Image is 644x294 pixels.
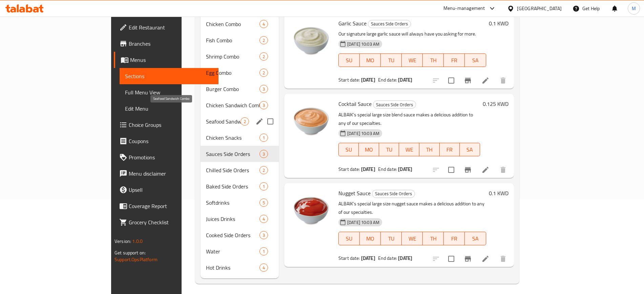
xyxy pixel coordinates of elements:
[444,73,458,88] span: Select to update
[404,234,420,244] span: WE
[338,111,480,128] p: ALBAIK’s special large size blend sauce makes a delicious addition to any of our specialties.
[201,227,279,243] div: Cooked Side Orders3
[201,65,279,81] div: Egg Combo2
[114,198,219,214] a: Coverage Report
[483,99,508,109] h6: 0.125 KWD
[402,53,423,67] button: WE
[423,53,444,67] button: TH
[114,214,219,230] a: Grocery Checklist
[206,117,241,126] span: Seafood Sandwich Combo
[468,55,483,65] span: SA
[338,232,360,245] button: SU
[206,182,259,190] span: Baked Side Orders
[443,4,485,13] div: Menu-management
[341,145,356,155] span: SU
[241,117,249,126] div: items
[260,265,268,271] span: 4
[444,163,458,177] span: Select to update
[259,215,268,223] div: items
[632,5,636,12] span: M
[517,5,562,12] div: [GEOGRAPHIC_DATA]
[114,117,219,133] a: Choice Groups
[290,19,333,62] img: Garlic Sauce
[468,234,483,244] span: SA
[206,69,259,77] span: Egg Combo
[115,248,146,257] span: Get support on:
[419,143,440,156] button: TH
[259,36,268,44] div: items
[398,165,412,174] b: [DATE]
[201,13,279,278] nav: Menu sections
[260,151,268,157] span: 3
[120,68,219,84] a: Sections
[201,113,279,130] div: Seafood Sandwich Combo2edit
[460,143,480,156] button: SA
[201,211,279,227] div: Juices Drinks4
[201,32,279,48] div: Fish Combo2
[341,55,357,65] span: SU
[402,232,423,245] button: WE
[125,105,213,113] span: Edit Menu
[129,40,213,48] span: Branches
[382,145,397,155] span: TU
[372,190,415,198] div: Sauces Side Orders
[460,72,476,89] button: Branch-specific-item
[446,234,462,244] span: FR
[495,251,511,267] button: delete
[129,169,213,178] span: Menu disclaimer
[129,202,213,210] span: Coverage Report
[373,101,416,109] span: Sauces Side Orders
[206,150,259,158] span: Sauces Side Orders
[259,20,268,28] div: items
[290,99,333,142] img: Cocktail Sauce
[338,165,360,174] span: Start date:
[489,188,508,198] h6: 0.1 KWD
[201,195,279,211] div: Softdrinks5
[422,145,437,155] span: TH
[206,247,259,255] span: Water
[338,30,486,38] p: Our signature large garlic sauce will always have you asking for more.
[260,102,268,109] span: 3
[361,254,375,263] b: [DATE]
[368,20,411,28] div: Sauces Side Orders
[259,134,268,142] div: items
[398,254,412,263] b: [DATE]
[259,52,268,61] div: items
[201,48,279,65] div: Shrimp Combo2
[378,254,397,263] span: End date:
[378,165,397,174] span: End date:
[125,72,213,80] span: Sections
[381,232,402,245] button: TU
[338,53,360,67] button: SU
[425,55,441,65] span: TH
[114,165,219,182] a: Menu disclaimer
[362,55,378,65] span: MO
[206,20,259,28] div: Chicken Combo
[206,101,259,109] div: Chicken Sandwich Combo
[495,72,511,89] button: delete
[361,145,376,155] span: MO
[115,237,131,246] span: Version:
[444,53,465,67] button: FR
[260,216,268,222] span: 4
[206,166,259,174] div: Chilled Side Orders
[206,36,259,44] span: Fish Combo
[201,178,279,195] div: Baked Side Orders1
[338,254,360,263] span: Start date:
[260,70,268,76] span: 2
[115,255,158,264] a: Support.OpsPlatform
[206,215,259,223] div: Juices Drinks
[125,88,213,96] span: Full Menu View
[360,53,381,67] button: MO
[120,84,219,100] a: Full Menu View
[206,199,259,207] div: Softdrinks
[260,86,268,92] span: 3
[423,232,444,245] button: TH
[130,56,213,64] span: Menus
[360,232,381,245] button: MO
[481,255,490,263] a: Edit menu item
[201,146,279,162] div: Sauces Side Orders3
[345,130,382,137] span: [DATE] 10:03 AM
[338,75,360,84] span: Start date:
